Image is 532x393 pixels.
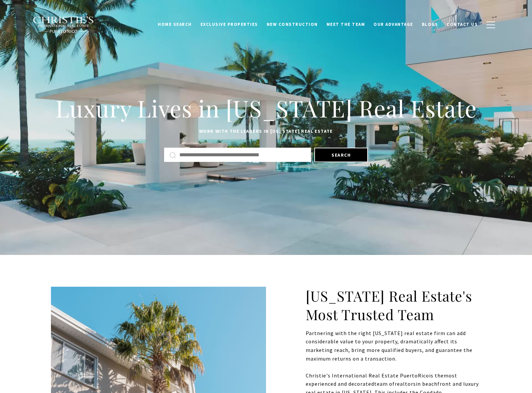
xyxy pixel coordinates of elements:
span: ico [421,372,429,379]
a: Meet the Team [322,18,370,31]
a: New Construction [262,18,322,31]
h2: [US_STATE] Real Estate's Most Trusted Team [306,287,481,324]
a: Our Advantage [369,18,418,31]
img: Christie's International Real Estate black text logo [33,16,94,33]
a: Blogs [418,18,443,31]
span: Our Advantage [374,22,413,27]
span: realtors [395,380,416,387]
span: Contact Us [447,22,478,27]
span: uerto [404,372,418,379]
a: Home Search [154,18,196,31]
h1: Luxury Lives in [US_STATE] Real Estate [51,94,481,123]
a: Exclusive Properties [196,18,262,31]
span: Exclusive Properties [200,22,258,27]
span: Blogs [422,22,438,27]
button: Search [314,148,368,162]
span: New Construction [267,22,318,27]
p: Work with the leaders in [US_STATE] Real Estate [51,127,481,135]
